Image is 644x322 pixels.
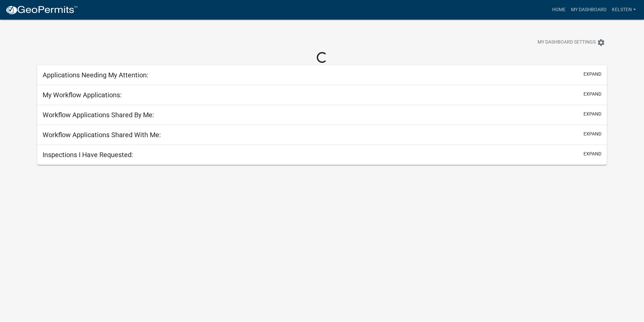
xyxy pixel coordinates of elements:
a: Home [549,3,568,16]
h5: Applications Needing My Attention: [43,71,148,79]
button: expand [583,130,601,138]
button: My Dashboard Settingssettings [532,36,611,49]
i: settings [597,39,605,47]
button: expand [583,110,601,118]
a: Kelsten [609,3,639,16]
button: expand [583,71,601,78]
h5: Inspections I Have Requested: [43,151,133,159]
button: expand [583,91,601,98]
span: My Dashboard Settings [538,39,596,47]
h5: Workflow Applications Shared With Me: [43,131,161,139]
h5: My Workflow Applications: [43,91,122,99]
button: expand [583,150,601,157]
h5: Workflow Applications Shared By Me: [43,111,154,119]
a: My Dashboard [568,3,609,16]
